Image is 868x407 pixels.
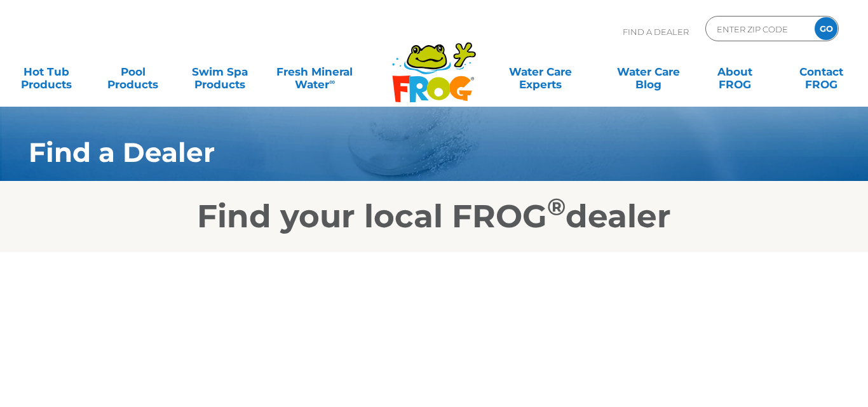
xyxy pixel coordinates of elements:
[186,59,254,84] a: Swim SpaProducts
[385,25,483,103] img: Frog Products Logo
[788,59,855,84] a: ContactFROG
[99,59,166,84] a: PoolProducts
[485,59,595,84] a: Water CareExperts
[815,17,837,40] input: GO
[329,77,335,86] sup: ∞
[29,137,773,168] h1: Find a Dealer
[702,59,769,84] a: AboutFROG
[10,197,858,236] h2: Find your local FROG dealer
[273,59,357,84] a: Fresh MineralWater∞
[614,59,682,84] a: Water CareBlog
[623,16,689,48] p: Find A Dealer
[13,59,80,84] a: Hot TubProducts
[547,192,566,221] sup: ®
